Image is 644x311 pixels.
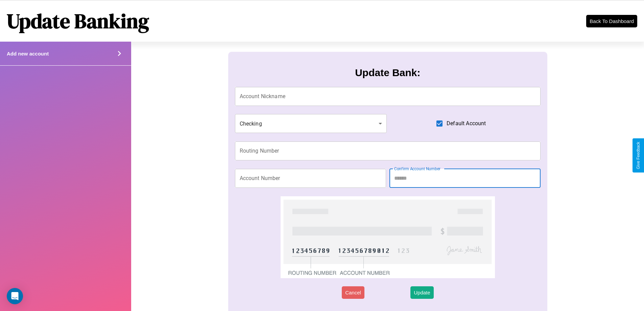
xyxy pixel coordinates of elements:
[342,286,364,299] button: Cancel
[447,119,486,128] span: Default Account
[281,196,495,278] img: check
[7,7,149,35] h1: Update Banking
[7,288,23,304] div: Open Intercom Messenger
[636,142,641,169] div: Give Feedback
[7,51,49,57] h4: Add new account
[235,114,387,133] div: Checking
[394,166,440,172] label: Confirm Account Number
[586,15,637,27] button: Back To Dashboard
[355,67,420,79] h3: Update Bank:
[410,286,433,299] button: Update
